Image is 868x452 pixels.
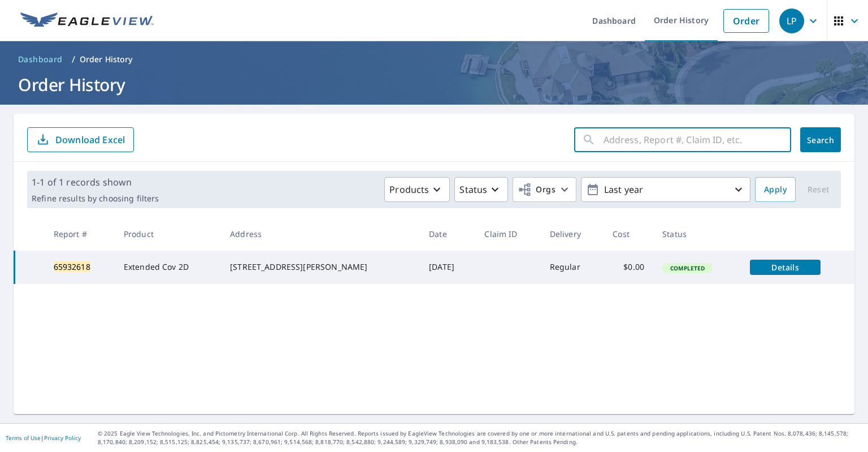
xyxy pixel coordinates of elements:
button: detailsBtn-65932618 [750,260,821,275]
button: Status [454,177,508,202]
th: Date [420,217,475,251]
td: Extended Cov 2D [115,251,221,284]
td: $0.00 [604,251,653,284]
span: Apply [764,183,787,197]
p: Last year [600,180,732,200]
button: Search [800,127,841,152]
span: Dashboard [18,54,63,65]
p: Products [389,183,429,196]
h1: Order History [14,73,854,96]
button: Orgs [513,177,576,202]
mark: 65932618 [54,261,90,272]
th: Product [115,217,221,251]
th: Delivery [541,217,604,251]
th: Address [221,217,420,251]
img: EV Logo [20,12,154,29]
p: 1-1 of 1 records shown [32,175,159,189]
th: Cost [604,217,653,251]
span: Details [757,262,814,273]
button: Last year [581,177,750,202]
a: Dashboard [14,50,67,68]
span: Search [809,135,832,145]
a: Order [723,9,769,33]
input: Address, Report #, Claim ID, etc. [604,124,791,156]
td: Regular [541,251,604,284]
nav: breadcrumb [14,50,854,68]
li: / [72,53,75,66]
div: LP [779,8,804,33]
th: Status [653,217,741,251]
span: Orgs [518,183,555,197]
p: Download Excel [55,134,125,146]
button: Download Excel [27,127,134,152]
p: Status [459,183,487,196]
p: | [6,434,81,441]
a: Terms of Use [6,434,41,442]
p: © 2025 Eagle View Technologies, Inc. and Pictometry International Corp. All Rights Reserved. Repo... [98,429,862,446]
button: Products [384,177,450,202]
td: [DATE] [420,251,475,284]
th: Claim ID [475,217,540,251]
button: Apply [755,177,796,202]
a: Privacy Policy [44,434,81,442]
span: Completed [663,264,711,272]
div: [STREET_ADDRESS][PERSON_NAME] [230,261,411,273]
p: Order History [80,54,133,65]
p: Refine results by choosing filters [32,193,159,204]
th: Report # [45,217,115,251]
